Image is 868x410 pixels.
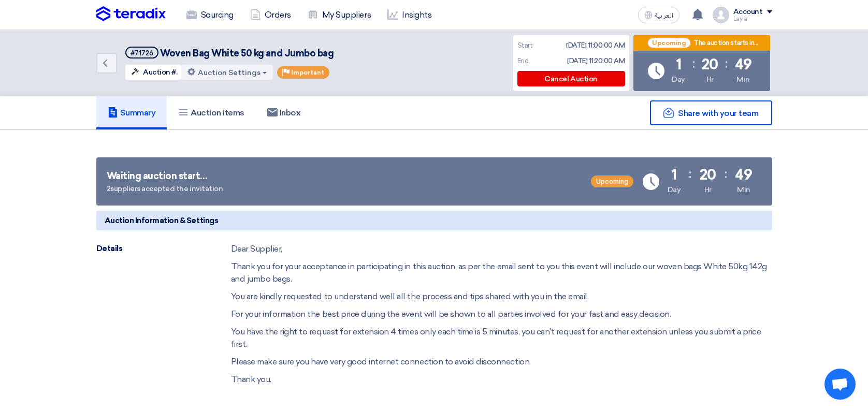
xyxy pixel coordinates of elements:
[231,356,772,368] p: Please make sure you have very good internet connection to avoid disconnection.
[735,57,752,72] div: 49
[591,175,633,187] span: Upcoming
[704,184,712,195] div: Hr
[733,8,763,17] div: Account
[725,54,728,73] div: :
[689,165,691,183] div: :
[231,243,772,255] p: Dear Supplier,
[678,108,758,118] span: Share with your team
[96,6,166,22] img: Teradix logo
[735,168,752,182] div: 49
[655,12,673,19] span: العربية
[824,369,856,400] div: Open chat
[733,16,772,22] div: Layla
[242,4,299,26] a: Orders
[143,68,170,77] span: Auction
[256,96,312,129] a: Inbox
[379,4,440,26] a: Insights
[231,326,772,350] p: You have the right to request for extension 4 times only each time is 5 minutes, you can't reques...
[110,184,223,193] span: suppliers accepted the invitation
[517,71,625,86] div: Cancel Auction
[231,308,772,320] p: For your information the best price during the event will be shown to all parties involved for yo...
[737,184,750,195] div: Min
[131,50,153,56] div: #71726
[167,96,256,129] a: Auction items
[668,184,681,195] div: Day
[676,57,682,72] div: 1
[125,47,334,60] h5: Woven Bag White 50 kg and Jumbo bag
[160,48,334,59] span: Woven Bag White 50 kg and Jumbo bag
[181,65,273,80] button: Auction Settings
[107,183,223,194] div: 2
[567,56,625,66] div: [DATE] 11:20:00 AM
[171,68,177,77] span: #.
[96,96,167,129] a: Summary
[647,37,691,49] span: Upcoming
[299,4,379,26] a: My Suppliers
[107,169,223,183] div: Waiting auction start…
[96,243,231,255] div: Details
[231,290,772,303] p: You are kindly requested to understand well all the process and tips shared with you in the email.
[706,74,714,85] div: Hr
[231,373,772,386] p: Thank you.
[692,54,695,73] div: :
[291,69,324,76] span: Important
[736,74,750,85] div: Min
[178,108,244,118] h5: Auction items
[693,39,758,48] div: The auction starts in...
[178,4,242,26] a: Sourcing
[638,7,679,23] button: العربية
[267,108,301,118] h5: Inbox
[108,108,156,118] h5: Summary
[713,7,729,23] img: profile_test.png
[96,211,772,230] h5: Auction Information & Settings
[517,40,533,51] div: Start
[517,56,529,66] div: End
[672,74,685,85] div: Day
[671,168,677,182] div: 1
[700,168,716,182] div: 20
[566,40,625,51] div: [DATE] 11:00:00 AM
[702,57,718,72] div: 20
[231,260,772,285] p: Thank you for your acceptance in participating in this auction, as per the email sent to you this...
[725,165,727,183] div: :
